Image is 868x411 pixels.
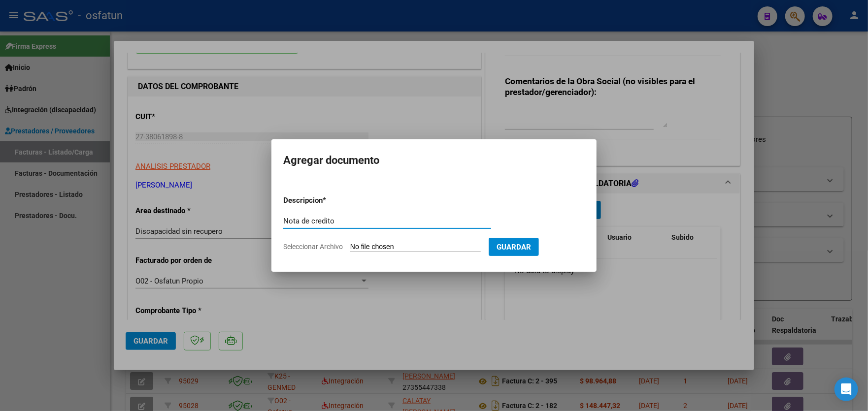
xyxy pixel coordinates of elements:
[283,151,585,170] h2: Agregar documento
[489,238,539,256] button: Guardar
[283,195,374,206] p: Descripcion
[835,378,858,401] div: Open Intercom Messenger
[497,243,531,252] span: Guardar
[283,243,343,251] span: Seleccionar Archivo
